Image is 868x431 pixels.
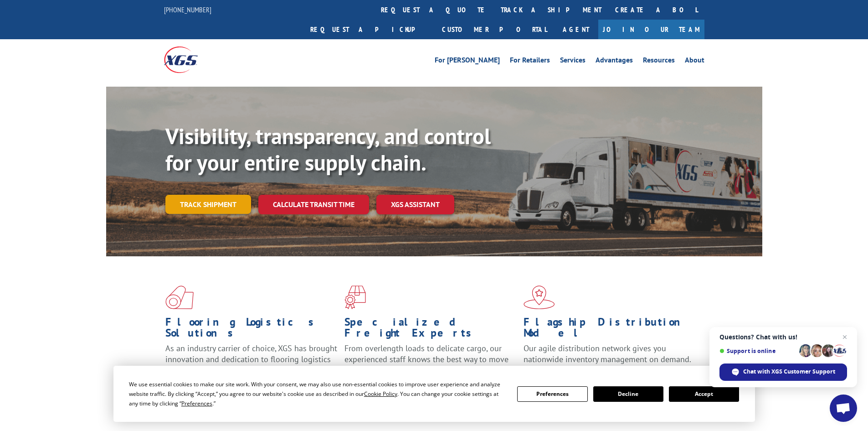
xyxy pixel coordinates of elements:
button: Decline [593,386,663,402]
img: xgs-icon-flagship-distribution-model-red [524,286,555,309]
a: Agent [554,20,598,39]
a: Join Our Team [598,20,704,39]
div: Chat with XGS Customer Support [719,363,847,381]
h1: Flooring Logistics Solutions [165,317,338,343]
a: Services [560,57,586,67]
span: Support is online [719,348,796,354]
span: Questions? Chat with us! [719,333,847,341]
p: From overlength loads to delicate cargo, our experienced staff knows the best way to move your fr... [344,343,517,384]
span: Our agile distribution network gives you nationwide inventory management on demand. [524,343,691,364]
span: As an industry carrier of choice, XGS has brought innovation and dedication to flooring logistics... [165,343,337,375]
a: Customer Portal [435,20,554,39]
a: Resources [643,57,675,67]
b: Visibility, transparency, and control for your entire supply chain. [165,122,491,177]
a: Calculate transit time [258,195,369,214]
a: For [PERSON_NAME] [435,57,500,67]
a: XGS ASSISTANT [376,195,454,214]
h1: Flagship Distribution Model [524,317,696,343]
img: xgs-icon-focused-on-flooring-red [344,286,366,309]
div: Open chat [830,395,857,422]
a: About [685,57,704,67]
div: Cookie Consent Prompt [113,366,755,422]
span: Cookie Policy [364,390,397,398]
a: For Retailers [510,57,550,67]
button: Preferences [517,386,587,402]
a: Advantages [596,57,633,67]
img: xgs-icon-total-supply-chain-intelligence-red [165,286,194,309]
span: Close chat [839,332,850,343]
span: Preferences [181,400,212,407]
span: Chat with XGS Customer Support [743,368,835,376]
a: Track shipment [165,195,251,214]
button: Accept [669,386,739,402]
div: We use essential cookies to make our site work. With your consent, we may also use non-essential ... [129,379,506,408]
a: [PHONE_NUMBER] [164,5,211,14]
h1: Specialized Freight Experts [344,317,517,343]
a: Request a pickup [303,20,435,39]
